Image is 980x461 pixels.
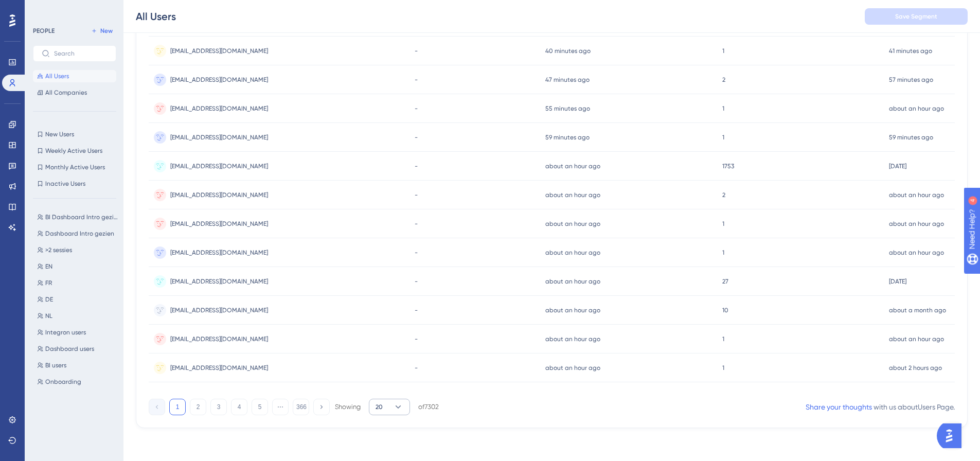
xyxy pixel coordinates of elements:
iframe: UserGuiding AI Assistant Launcher [937,420,968,451]
span: - [415,220,418,228]
div: PEOPLE [33,27,55,35]
time: about an hour ago [889,220,944,227]
span: 1 [722,220,724,228]
div: 4 [72,5,75,13]
button: BI Dashboard Intro gezien [33,211,122,223]
span: [EMAIL_ADDRESS][DOMAIN_NAME] [170,104,268,113]
time: 47 minutes ago [545,76,590,83]
span: [EMAIL_ADDRESS][DOMAIN_NAME] [170,220,268,228]
time: [DATE] [889,278,906,285]
span: NL [45,312,52,320]
span: - [415,249,418,257]
time: 55 minutes ago [545,105,590,112]
span: [EMAIL_ADDRESS][DOMAIN_NAME] [170,335,268,343]
time: about an hour ago [889,191,944,199]
span: 1 [722,47,724,55]
span: Dashboard users [45,345,94,353]
button: >2 sessies [33,244,122,256]
span: 2 [722,76,725,84]
time: 40 minutes ago [545,47,591,55]
span: Need Help? [24,3,64,15]
span: - [415,133,418,141]
button: 5 [252,399,268,415]
button: Dashboard Intro gezien [33,227,122,240]
time: about an hour ago [889,249,944,256]
time: about an hour ago [545,249,600,256]
span: New [100,27,113,35]
button: New Users [33,128,116,140]
time: 41 minutes ago [889,47,932,55]
span: - [415,162,418,170]
button: Weekly Active Users [33,145,116,157]
button: 4 [231,399,247,415]
span: 1 [722,335,724,343]
span: - [415,306,418,314]
span: - [415,76,418,84]
span: EN [45,262,52,271]
span: Monthly Active Users [45,163,105,171]
time: 59 minutes ago [889,134,933,141]
span: 1753 [722,162,734,170]
span: 1 [722,104,724,113]
span: [EMAIL_ADDRESS][DOMAIN_NAME] [170,364,268,372]
button: New [87,25,116,37]
time: about 2 hours ago [889,364,942,371]
a: Share your thoughts [806,403,872,411]
button: Onboarding [33,376,122,388]
span: [EMAIL_ADDRESS][DOMAIN_NAME] [170,277,268,286]
button: Save Segment [865,8,968,25]
button: ⋯ [272,399,289,415]
span: DE [45,295,53,304]
span: - [415,191,418,199]
time: about an hour ago [545,191,600,199]
span: Integron users [45,328,86,336]
span: >2 sessies [45,246,72,254]
button: BI users [33,359,122,371]
span: 10 [722,306,728,314]
span: BI users [45,361,66,369]
span: [EMAIL_ADDRESS][DOMAIN_NAME] [170,76,268,84]
span: [EMAIL_ADDRESS][DOMAIN_NAME] [170,47,268,55]
time: about an hour ago [545,335,600,343]
span: Onboarding [45,378,81,386]
span: 1 [722,364,724,372]
button: EN [33,260,122,273]
span: - [415,335,418,343]
span: - [415,277,418,286]
button: 20 [369,399,410,415]
button: Monthly Active Users [33,161,116,173]
div: of 7302 [418,402,439,412]
time: 59 minutes ago [545,134,590,141]
time: about a month ago [889,307,946,314]
time: [DATE] [889,163,906,170]
span: FR [45,279,52,287]
span: 2 [722,191,725,199]
button: NL [33,310,122,322]
time: about an hour ago [889,105,944,112]
span: New Users [45,130,74,138]
span: [EMAIL_ADDRESS][DOMAIN_NAME] [170,191,268,199]
time: about an hour ago [545,364,600,371]
span: Weekly Active Users [45,147,102,155]
span: Save Segment [895,12,937,21]
span: - [415,364,418,372]
button: Integron users [33,326,122,339]
span: BI Dashboard Intro gezien [45,213,118,221]
span: 27 [722,277,728,286]
button: Inactive Users [33,178,116,190]
span: [EMAIL_ADDRESS][DOMAIN_NAME] [170,306,268,314]
button: DE [33,293,122,306]
div: Showing [335,402,361,412]
div: All Users [136,9,176,24]
input: Search [54,50,108,57]
span: [EMAIL_ADDRESS][DOMAIN_NAME] [170,162,268,170]
button: Dashboard users [33,343,122,355]
time: about an hour ago [889,335,944,343]
button: 3 [210,399,227,415]
span: All Users [45,72,69,80]
span: [EMAIL_ADDRESS][DOMAIN_NAME] [170,249,268,257]
time: 57 minutes ago [889,76,933,83]
span: 1 [722,133,724,141]
span: Dashboard Intro gezien [45,229,114,238]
